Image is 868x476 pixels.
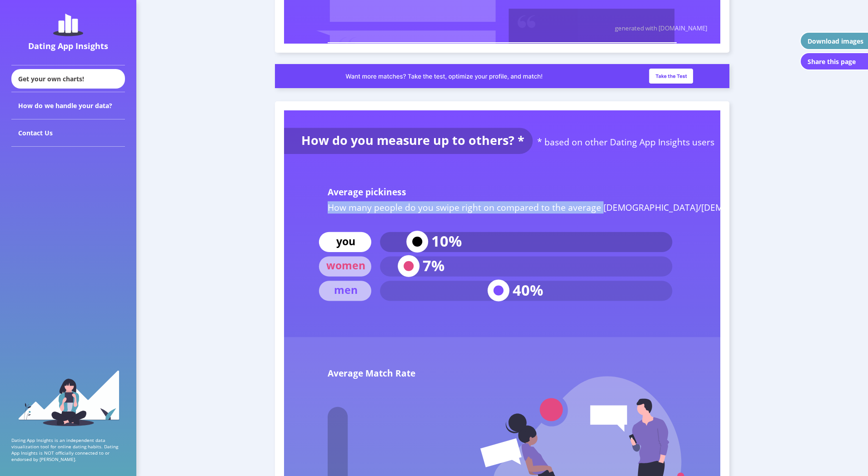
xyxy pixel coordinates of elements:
div: Download images [808,37,863,45]
button: Share this page [800,52,868,70]
div: Contact Us [11,119,125,147]
text: you [336,233,355,248]
text: How do you measure up to others? * [301,131,524,148]
text: men [334,283,358,297]
img: sidebar_girl.91b9467e.svg [17,369,120,426]
div: Get your own charts! [11,69,125,89]
div: Dating App Insights [14,40,123,51]
div: Share this page [808,57,856,66]
text: women [326,258,365,273]
text: 7% [423,255,444,276]
text: How many people do you swipe right on compared to the average [DEMOGRAPHIC_DATA]/[DEMOGRAPHIC_DAT... [328,201,820,213]
p: Dating App Insights is an independent data visualization tool for online dating habits. Dating Ap... [11,437,125,462]
text: Average Match Rate [328,367,415,379]
text: Average pickiness [328,186,406,198]
text: 10% [431,231,462,251]
img: roast_slim_banner.a2e79667.png [275,64,729,88]
text: 40% [513,280,543,300]
div: How do we handle your data? [11,92,125,119]
text: * based on other Dating App Insights users [537,135,714,148]
img: dating-app-insights-logo.5abe6921.svg [53,14,83,36]
text: generated with [DOMAIN_NAME] [615,24,707,32]
button: Download images [800,32,868,50]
